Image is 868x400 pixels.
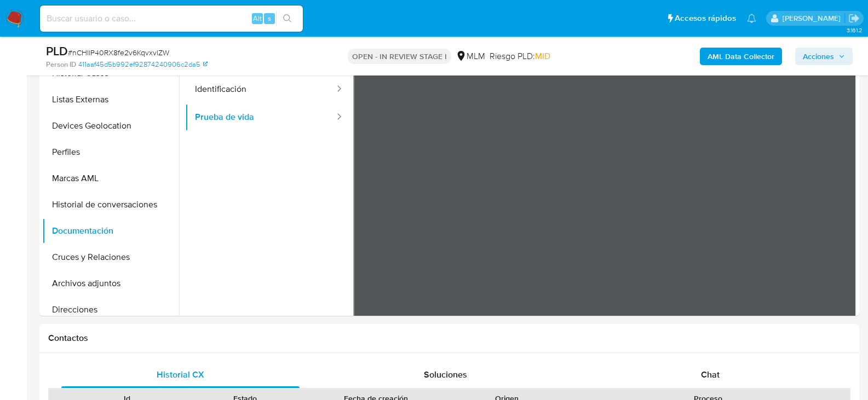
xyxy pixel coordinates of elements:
span: Historial CX [157,368,204,381]
button: Listas Externas [42,86,179,113]
a: Salir [848,13,860,24]
button: Devices Geolocation [42,113,179,139]
b: Person ID [46,60,76,69]
button: AML Data Collector [700,48,782,65]
div: MLM [456,50,485,62]
b: PLD [46,42,68,60]
span: # nCHllP40RX8fe2v6KqvxvlZW [68,47,169,58]
b: AML Data Collector [708,48,774,65]
button: Direcciones [42,297,179,323]
p: dalia.goicochea@mercadolibre.com.mx [783,13,844,24]
span: Riesgo PLD: [490,50,550,62]
span: Soluciones [424,368,467,381]
button: Perfiles [42,139,179,165]
span: Acciones [803,48,834,65]
span: s [268,13,271,24]
a: Notificaciones [747,14,756,23]
span: Chat [701,368,720,381]
span: Accesos rápidos [675,13,736,24]
span: Alt [253,13,262,24]
button: Archivos adjuntos [42,270,179,297]
button: Documentación [42,218,179,244]
a: 411aaf45d5b992ef92874240906c2da5 [78,60,208,69]
p: OPEN - IN REVIEW STAGE I [348,49,451,64]
button: search-icon [276,11,298,26]
h1: Contactos [48,333,850,344]
button: Acciones [795,48,853,65]
span: MID [535,50,550,62]
input: Buscar usuario o caso... [40,11,303,26]
button: Marcas AML [42,165,179,192]
span: 3.161.2 [847,26,863,34]
button: Historial de conversaciones [42,192,179,218]
button: Cruces y Relaciones [42,244,179,270]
